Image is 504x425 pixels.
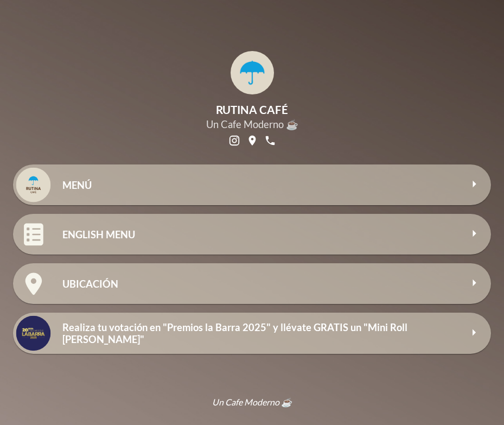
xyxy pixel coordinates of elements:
h2: MENÚ [62,179,462,191]
h2: Realiza tu votación en "Premios la Barra 2025" y llévate GRATIS un "Mini Roll [PERSON_NAME]" [62,321,462,345]
p: Un Cafe Moderno ☕ [206,118,298,131]
h2: UBICACIÓN [62,278,462,290]
h2: ENGLISH MENU [62,229,462,240]
a: social-link-INSTAGRAM [227,133,242,148]
a: social-link-PHONE [263,133,278,148]
a: social-link-GOOGLE_LOCATION [245,133,260,148]
h1: RUTINA CAFÉ [206,103,298,116]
